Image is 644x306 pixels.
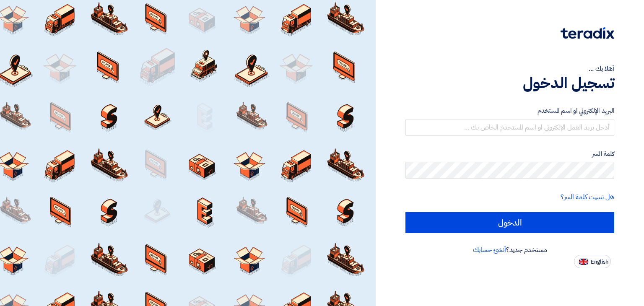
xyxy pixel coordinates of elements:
[574,255,611,268] button: English
[405,119,614,136] input: أدخل بريد العمل الإلكتروني او اسم المستخدم الخاص بك ...
[561,192,614,202] a: هل نسيت كلمة السر؟
[561,27,614,39] img: Teradix logo
[405,149,614,159] label: كلمة السر
[591,259,608,265] span: English
[405,74,614,92] h1: تسجيل الدخول
[405,212,614,233] input: الدخول
[405,64,614,74] div: أهلا بك ...
[405,106,614,116] label: البريد الإلكتروني او اسم المستخدم
[405,245,614,255] div: مستخدم جديد؟
[579,259,588,265] img: en-US.png
[473,245,506,255] a: أنشئ حسابك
